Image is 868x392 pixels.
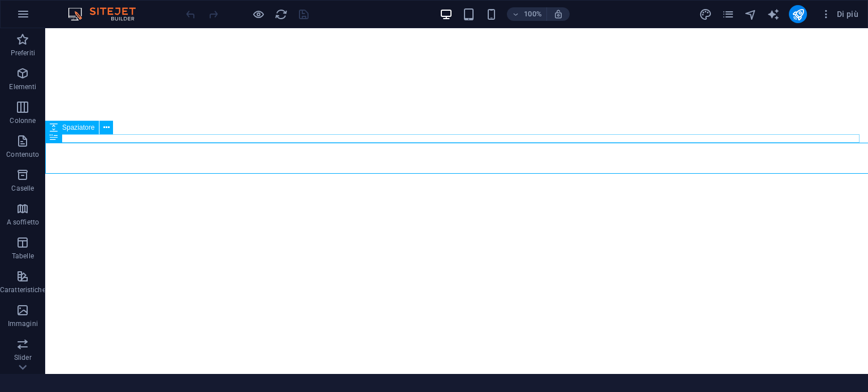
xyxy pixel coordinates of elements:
button: 100% [507,7,547,21]
i: Navigatore [744,8,757,21]
button: text_generator [766,7,780,21]
i: Pagine (Ctrl+Alt+S) [722,8,735,21]
p: Preferiti [11,49,35,58]
p: Contenuto [6,150,39,159]
i: Pubblica [792,8,805,21]
p: Slider [14,353,32,362]
i: Design (Ctrl+Alt+Y) [699,8,712,21]
button: navigator [744,7,757,21]
p: Elementi [9,82,36,91]
p: A soffietto [7,218,39,227]
i: Quando ridimensioni, regola automaticamente il livello di zoom in modo che corrisponda al disposi... [553,9,563,19]
p: Tabelle [12,252,34,261]
p: Immagini [8,319,38,328]
span: Di più [821,8,858,20]
button: reload [274,7,288,21]
button: publish [789,5,807,23]
i: Ricarica la pagina [275,8,288,21]
p: Caselle [11,184,34,193]
p: Colonne [10,116,36,125]
button: Di più [816,5,863,23]
img: Editor Logo [65,7,150,21]
span: Spaziatore [62,124,94,131]
i: AI Writer [767,8,780,21]
button: Clicca qui per lasciare la modalità di anteprima e continuare la modifica [251,7,265,21]
button: pages [721,7,735,21]
h6: 100% [524,7,542,21]
button: design [698,7,712,21]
